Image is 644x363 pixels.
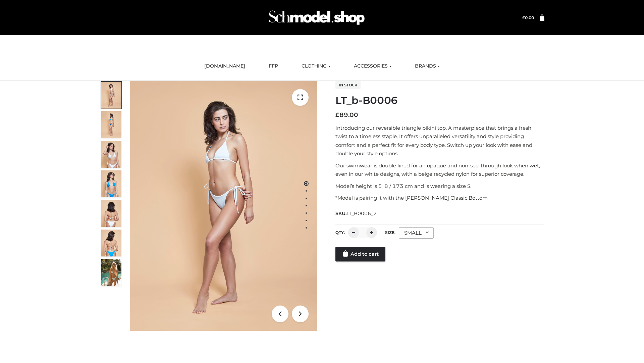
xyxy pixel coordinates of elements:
[410,59,445,74] a: BRANDS
[335,111,358,119] bdi: 89.00
[101,170,121,197] img: ArielClassicBikiniTop_CloudNine_AzureSky_OW114ECO_4-scaled.jpg
[101,141,121,168] img: ArielClassicBikiniTop_CloudNine_AzureSky_OW114ECO_3-scaled.jpg
[335,124,544,158] p: Introducing our reversible triangle bikini top. A masterpiece that brings a fresh twist to a time...
[101,259,121,286] img: Arieltop_CloudNine_AzureSky2.jpg
[335,94,544,107] h1: LT_b-B0006
[335,81,361,89] span: In stock
[101,230,121,256] img: ArielClassicBikiniTop_CloudNine_AzureSky_OW114ECO_8-scaled.jpg
[101,111,121,138] img: ArielClassicBikiniTop_CloudNine_AzureSky_OW114ECO_2-scaled.jpg
[335,194,544,202] p: *Model is pairing it with the [PERSON_NAME] Classic Bottom
[522,15,534,20] a: £0.00
[522,15,525,20] span: £
[399,227,434,239] div: SMALL
[335,182,544,191] p: Model’s height is 5 ‘8 / 173 cm and is wearing a size S.
[266,4,367,31] img: Schmodel Admin 964
[101,82,121,109] img: ArielClassicBikiniTop_CloudNine_AzureSky_OW114ECO_1-scaled.jpg
[335,111,339,119] span: £
[264,59,283,74] a: FFP
[199,59,250,74] a: [DOMAIN_NAME]
[335,247,385,261] a: Add to cart
[335,161,544,178] p: Our swimwear is double lined for an opaque and non-see-through look when wet, even in our white d...
[130,81,317,331] img: LT_b-B0006
[385,230,395,235] label: Size:
[335,209,377,217] span: SKU:
[522,15,534,20] bdi: 0.00
[346,210,377,216] span: LT_B0006_2
[349,59,396,74] a: ACCESSORIES
[297,59,335,74] a: CLOTHING
[101,200,121,227] img: ArielClassicBikiniTop_CloudNine_AzureSky_OW114ECO_7-scaled.jpg
[335,230,345,235] label: QTY:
